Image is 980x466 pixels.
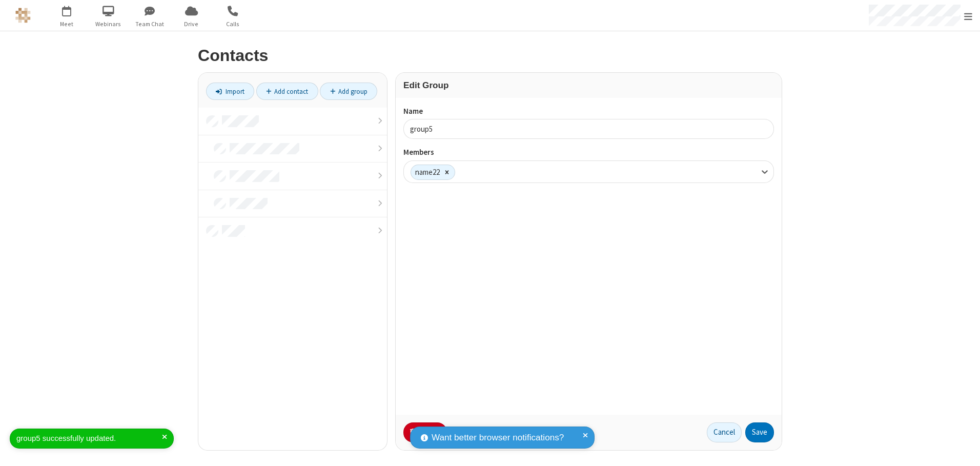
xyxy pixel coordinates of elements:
a: Import [206,83,254,100]
label: Name [403,106,774,117]
span: Calls [214,19,252,29]
span: Meet [48,19,86,29]
h3: Edit Group [403,80,774,90]
span: Want better browser notifications? [432,431,564,444]
span: Team Chat [131,19,169,29]
input: Name [403,119,774,139]
div: name22 [411,165,440,180]
button: Delete [403,422,447,443]
span: Drive [172,19,211,29]
h2: Contacts [198,47,782,65]
img: QA Selenium DO NOT DELETE OR CHANGE [15,8,31,23]
a: Add contact [256,83,318,100]
button: Save [745,422,774,443]
label: Members [403,147,774,158]
div: group5 successfully updated. [16,433,162,444]
span: Webinars [89,19,128,29]
a: Add group [320,83,377,100]
a: Cancel [707,422,742,443]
